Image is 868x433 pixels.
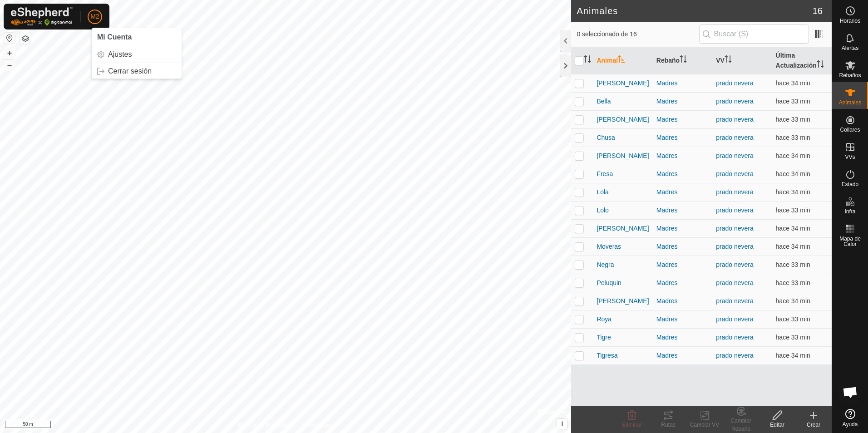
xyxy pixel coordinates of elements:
span: Mapa de Calor [834,236,866,247]
span: Estado [842,182,858,187]
span: Lolo [597,206,608,215]
span: Cerrar sesión [108,68,152,75]
span: 0 seleccionado de 16 [577,30,699,39]
img: Logo Gallagher [11,7,73,26]
span: 25 sept 2025, 10:05 [776,297,810,305]
span: Alertas [842,45,858,51]
div: Madres [656,169,709,179]
input: Buscar (S) [699,25,809,44]
th: Última Actualización [772,47,832,74]
a: prado nevera [716,188,754,196]
th: VV [712,47,772,74]
a: Política de Privacidad [239,421,291,429]
a: prado nevera [716,243,754,250]
button: i [557,419,567,429]
span: i [561,420,563,428]
span: [PERSON_NAME] [597,115,649,124]
div: Madres [656,315,709,324]
div: Madres [656,79,709,88]
span: Bella [597,97,611,106]
span: Mi Cuenta [97,33,132,41]
div: Chat abierto [837,379,864,406]
div: Cambiar Rebaño [723,417,759,433]
span: 25 sept 2025, 10:05 [776,116,810,123]
div: Madres [656,333,709,342]
div: Madres [656,260,709,270]
span: 25 sept 2025, 10:05 [776,207,810,214]
div: Madres [656,242,709,251]
p-sorticon: Activar para ordenar [618,57,625,64]
a: prado nevera [716,170,754,177]
button: + [4,48,15,59]
span: Horarios [840,18,860,24]
a: prado nevera [716,207,754,214]
a: prado nevera [716,315,754,323]
button: Capas del Mapa [20,33,31,44]
span: Infra [844,209,855,214]
div: Madres [656,97,709,106]
a: Ajustes [92,47,182,62]
a: prado nevera [716,334,754,341]
span: Tigre [597,333,611,342]
p-sorticon: Activar para ordenar [725,57,732,64]
span: Ayuda [843,422,858,427]
a: Cerrar sesión [92,64,182,79]
a: prado nevera [716,134,754,141]
span: Fresa [597,169,613,179]
a: prado nevera [716,225,754,232]
a: prado nevera [716,116,754,123]
p-sorticon: Activar para ordenar [584,57,591,64]
span: 25 sept 2025, 10:05 [776,334,810,341]
a: Ayuda [832,405,868,431]
span: 25 sept 2025, 10:05 [776,152,810,159]
a: Contáctenos [302,421,332,429]
span: Chusa [597,133,615,143]
span: VVs [845,154,855,160]
span: Moveras [597,242,621,251]
span: Eliminar [622,422,641,428]
span: 25 sept 2025, 10:05 [776,225,810,232]
div: Madres [656,278,709,288]
span: 25 sept 2025, 10:05 [776,243,810,250]
a: prado nevera [716,79,754,87]
div: Madres [656,351,709,360]
a: prado nevera [716,279,754,286]
p-sorticon: Activar para ordenar [817,62,824,69]
th: Rebaño [653,47,712,74]
a: prado nevera [716,352,754,359]
div: Madres [656,296,709,306]
span: Negra [597,260,614,270]
span: 25 sept 2025, 10:05 [776,98,810,105]
span: Ajustes [108,51,132,58]
span: Lola [597,187,608,197]
div: Madres [656,187,709,197]
th: Animal [593,47,652,74]
span: 25 sept 2025, 10:05 [776,261,810,268]
span: M2 [90,12,99,21]
span: 16 [813,4,823,18]
p-sorticon: Activar para ordenar [680,57,687,64]
span: [PERSON_NAME] [597,151,649,161]
span: Rebaños [839,73,861,78]
span: 25 sept 2025, 10:05 [776,188,810,196]
span: [PERSON_NAME] [597,224,649,233]
div: Madres [656,151,709,161]
div: Rutas [650,421,686,429]
span: 25 sept 2025, 10:05 [776,170,810,177]
div: Crear [795,421,832,429]
span: Peluquin [597,278,621,288]
a: prado nevera [716,152,754,159]
span: 25 sept 2025, 10:05 [776,134,810,141]
span: [PERSON_NAME] [597,79,649,88]
div: Madres [656,206,709,215]
div: Madres [656,133,709,143]
a: prado nevera [716,297,754,305]
a: prado nevera [716,98,754,105]
span: Animales [839,100,861,105]
a: prado nevera [716,261,754,268]
span: Tigresa [597,351,617,360]
span: 25 sept 2025, 10:05 [776,279,810,286]
span: Roya [597,315,612,324]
